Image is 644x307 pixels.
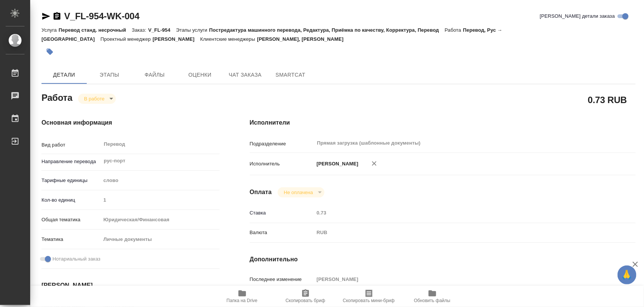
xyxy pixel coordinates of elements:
[414,298,450,303] span: Обновить файлы
[314,160,358,168] p: [PERSON_NAME]
[41,177,101,184] p: Тарифные единицы
[41,12,51,21] button: Скопировать ссылку для ЯМессенджера
[250,140,314,148] p: Подразделение
[41,118,220,127] h4: Основная информация
[46,70,82,80] span: Детали
[78,94,116,104] div: В работе
[257,36,349,42] p: [PERSON_NAME], [PERSON_NAME]
[52,255,100,263] span: Нотариальный заказ
[618,265,636,284] button: 🙏
[41,216,101,224] p: Общая тематика
[366,155,383,172] button: Удалить исполнителя
[101,174,219,187] div: слово
[250,160,314,168] p: Исполнитель
[101,233,219,246] div: Личные документы
[250,188,272,197] h4: Оплата
[137,70,173,80] span: Файлы
[132,27,148,33] p: Заказ:
[274,286,337,307] button: Скопировать бриф
[41,196,101,204] p: Кол-во единиц
[314,226,603,239] div: RUB
[41,141,101,149] p: Вид работ
[588,93,627,106] h2: 0.73 RUB
[41,281,220,290] h4: [PERSON_NAME]
[250,209,314,217] p: Ставка
[101,213,219,226] div: Юридическая/Финансовая
[445,27,463,33] p: Работа
[101,194,219,205] input: Пустое поле
[281,189,315,196] button: Не оплачена
[211,286,274,307] button: Папка на Drive
[250,118,636,127] h4: Исполнители
[148,27,176,33] p: V_FL-954
[100,36,152,42] p: Проектный менеджер
[182,70,218,80] span: Оценки
[621,267,633,283] span: 🙏
[278,187,324,197] div: В работе
[401,286,464,307] button: Обновить файлы
[41,90,72,104] h2: Работа
[64,11,140,21] a: V_FL-954-WK-004
[52,12,61,21] button: Скопировать ссылку
[250,276,314,283] p: Последнее изменение
[41,27,58,33] p: Услуга
[82,96,107,102] button: В работе
[337,286,401,307] button: Скопировать мини-бриф
[314,274,603,285] input: Пустое поле
[227,70,263,80] span: Чат заказа
[41,236,101,243] p: Тематика
[250,255,636,264] h4: Дополнительно
[176,27,209,33] p: Этапы услуги
[272,70,309,80] span: SmartCat
[41,158,101,165] p: Направление перевода
[153,36,200,42] p: [PERSON_NAME]
[200,36,257,42] p: Клиентские менеджеры
[58,27,132,33] p: Перевод станд. несрочный
[314,207,603,218] input: Пустое поле
[540,12,615,20] span: [PERSON_NAME] детали заказа
[41,43,58,60] button: Добавить тэг
[227,298,258,303] span: Папка на Drive
[286,298,325,303] span: Скопировать бриф
[209,27,444,33] p: Постредактура машинного перевода, Редактура, Приёмка по качеству, Корректура, Перевод
[250,229,314,236] p: Валюта
[343,298,395,303] span: Скопировать мини-бриф
[91,70,128,80] span: Этапы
